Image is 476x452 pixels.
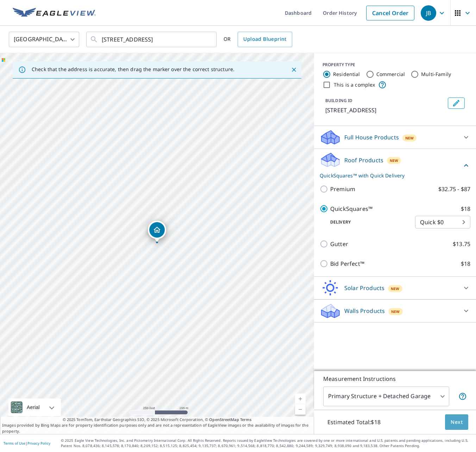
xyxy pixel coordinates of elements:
div: Walls ProductsNew [320,302,470,319]
span: New [391,286,399,291]
p: Estimated Total: $18 [322,414,386,430]
input: Search by address or latitude-longitude [102,30,202,49]
div: [GEOGRAPHIC_DATA] [9,30,79,49]
p: Delivery [320,219,415,225]
div: Roof ProductsNewQuickSquares™ with Quick Delivery [320,152,470,179]
span: Your report will include the primary structure and a detached garage if one exists. [458,392,467,401]
p: Measurement Instructions [323,375,467,383]
button: Close [289,65,299,74]
p: $18 [461,259,470,268]
a: OpenStreetMap [209,417,239,422]
a: Current Level 17, Zoom Out [295,404,306,415]
div: PROPERTY TYPE [322,62,468,68]
p: | [4,441,50,445]
a: Upload Blueprint [238,32,292,47]
a: Current Level 17, Zoom In [295,394,306,404]
p: QuickSquares™ with Quick Delivery [320,172,462,179]
p: Bid Perfect™ [330,259,364,268]
a: Privacy Policy [27,441,50,446]
p: Gutter [330,240,348,248]
p: Solar Products [344,284,384,292]
span: Upload Blueprint [243,35,286,44]
div: Quick $0 [415,212,470,232]
div: Aerial [8,398,61,416]
div: Solar ProductsNew [320,280,470,296]
a: Terms of Use [4,441,25,446]
p: Full House Products [344,133,399,142]
span: New [390,158,398,163]
img: EV Logo [13,8,96,18]
div: JB [421,5,436,21]
label: Commercial [376,71,405,78]
div: Aerial [25,398,42,416]
p: Check that the address is accurate, then drag the marker over the correct structure. [32,66,234,73]
div: Full House ProductsNew [320,129,470,146]
span: New [405,135,414,141]
p: © 2025 Eagle View Technologies, Inc. and Pictometry International Corp. All Rights Reserved. Repo... [61,438,472,448]
button: Edit building 1 [448,98,465,109]
div: Dropped pin, building 1, Residential property, 737 SE 8th Pl Hialeah, FL 33010 [148,221,166,243]
p: BUILDING ID [325,98,352,103]
a: Terms [240,417,252,422]
button: Next [445,414,468,430]
span: © 2025 TomTom, Earthstar Geographics SIO, © 2025 Microsoft Corporation, © [63,417,252,423]
p: $13.75 [453,240,470,248]
span: Next [451,418,463,427]
label: Residential [333,71,360,78]
a: Cancel Order [366,6,414,20]
label: This is a complex [334,81,375,88]
p: $32.75 - $87 [438,185,470,193]
p: QuickSquares™ [330,205,372,213]
p: Walls Products [344,307,385,315]
div: OR [224,32,292,47]
p: Roof Products [344,156,383,164]
span: New [391,309,400,314]
p: Premium [330,185,355,193]
div: Primary Structure + Detached Garage [323,387,449,406]
label: Multi-Family [421,71,451,78]
p: $18 [461,205,470,213]
p: [STREET_ADDRESS] [325,106,445,114]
